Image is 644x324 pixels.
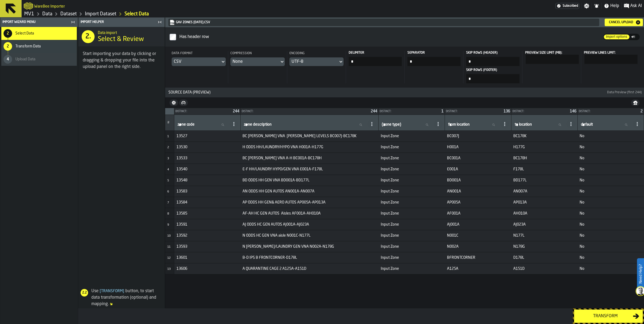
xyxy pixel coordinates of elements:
span: No [580,167,642,171]
label: button-toggle-Help [602,3,621,9]
span: N177L [513,233,575,238]
span: 13591 [176,222,238,227]
div: Distinct: [380,110,439,113]
span: AN001A [447,189,509,194]
header: Import Wizard Menu [0,18,78,27]
span: Input Zone [381,134,443,138]
label: InputCheckbox-label-react-aria5196470571-:r8f: [169,32,603,42]
button: button-Cancel Upload [605,19,643,26]
span: 13530 [176,145,238,149]
span: label [178,122,195,127]
span: 13 [167,268,171,271]
input: label [381,121,433,128]
span: Skip Rows (header) [466,51,518,55]
span: No [580,178,642,182]
div: Compression [230,51,285,57]
span: Source Data (Preview) [166,90,606,95]
span: No [580,189,642,194]
label: input-value-Skip Rows (header) [466,51,520,66]
button: button- [631,99,640,106]
span: AF-AH HC GEN AUTOS Aisles AF001A-AH010A [243,211,376,216]
label: input-value-Separator [407,51,461,66]
span: Preview Size Limit (MB): [525,51,562,54]
div: StatList-item-Distinct: [445,108,511,115]
span: 13606 [176,267,238,271]
label: button-toggle-Close me [69,19,77,25]
span: E001A [447,167,509,171]
span: D178L [513,256,575,260]
input: input-value-Delimiter input-value-Delimiter [349,57,402,66]
span: AP ODDS HH GEN& AERO AUTOS AP005A-AP013A [243,200,376,205]
div: DropdownMenuValue-NO [233,58,277,65]
label: button-toggle-Ask AI [622,3,644,9]
label: button-toggle-Notifications [592,3,601,9]
span: A125A [447,267,509,271]
button: button-Transform [574,309,643,323]
span: BC178K [513,134,575,138]
a: link-to-/wh/i/3ccf57d1-1e0c-4a81-a3bb-c2011c5f0d50 [24,11,34,17]
div: Data format [172,51,226,57]
span: N002A [447,244,509,249]
button: button- [165,88,644,97]
a: logo-header [24,1,33,11]
input: input-value-Separator input-value-Separator [407,57,461,66]
div: Data formatDropdownMenuValue-CSV [172,51,226,66]
span: Input Zone [381,244,443,249]
span: AP013A [513,200,575,205]
span: AN007A [513,189,575,194]
div: CompressionDropdownMenuValue-NO [230,51,285,66]
span: Data Preview (first 244) [607,91,642,94]
div: Transform [577,313,633,319]
div: 2 [4,42,12,51]
li: menu Select Data [1,27,77,40]
span: 11 [167,246,171,249]
span: 4 [167,168,169,171]
span: 3 [167,157,169,160]
span: label [515,122,532,127]
span: No [580,145,642,149]
span: Import options [604,35,629,39]
div: Cancel Upload [607,20,635,24]
span: No [580,156,642,160]
span: Select & Review [98,35,144,44]
span: Help [610,3,619,9]
div: StatList-item-Distinct: [174,108,240,115]
input: label [580,121,632,128]
span: 5 [167,179,169,182]
span: Input Zone [381,178,443,182]
span: Input Zone [381,256,443,260]
label: react-aria5196470571-:r8r: [583,51,638,64]
label: button-toggle-Close me [156,19,164,25]
div: Menu Subscription [555,3,579,9]
label: input-value-Skip Rows (footer) [466,68,520,83]
header: Import Helper [78,18,165,27]
span: AP005A [447,200,509,205]
div: thumb [604,35,629,39]
span: Input Zone [381,145,443,149]
span: 13583 [176,189,238,194]
input: input-value-Skip Rows (footer) input-value-Skip Rows (footer) [466,74,519,83]
span: label [244,122,272,127]
a: link-to-/wh/i/3ccf57d1-1e0c-4a81-a3bb-c2011c5f0d50/data [42,11,52,17]
span: 244 [233,109,239,113]
span: Delimiter [349,51,401,55]
input: InputCheckbox-label-react-aria5196470571-:r8f: [169,34,176,40]
button: button- [169,99,178,106]
div: thumb [631,34,639,40]
span: 8 [167,212,169,215]
div: Use button, to start data transformation (optional) and mapping. [78,288,162,307]
label: Need Help? [638,259,643,289]
span: Skip Rows (footer) [466,68,518,72]
span: Input Zone [381,167,443,171]
span: 13533 [176,156,238,160]
span: No [580,200,642,205]
span: No [580,222,642,227]
span: Preview Lines Limit: [584,51,616,54]
span: 12 [167,257,171,260]
span: 7 [167,201,169,204]
a: link-to-/wh/i/3ccf57d1-1e0c-4a81-a3bb-c2011c5f0d50/import/dataset/ [124,11,149,17]
span: 13601 [176,256,238,260]
div: EncodingDropdownMenuValue-UTF_8 [289,51,344,66]
span: N178G [513,244,575,249]
span: 13592 [176,233,238,238]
